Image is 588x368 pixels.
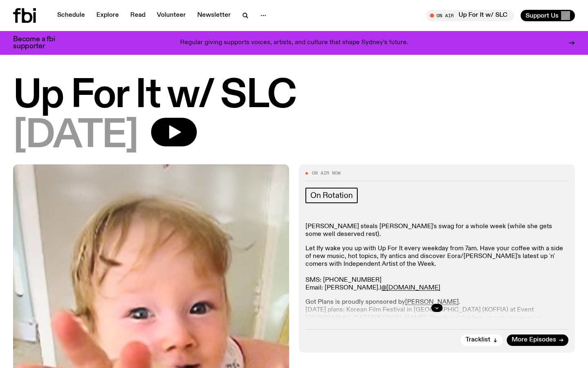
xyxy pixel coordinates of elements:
[305,245,568,292] p: Let Ify wake you up with Up For It every weekday from 7am. Have your coffee with a side of new mu...
[507,334,568,346] a: More Episodes
[91,10,124,21] a: Explore
[426,10,514,21] button: On AirUp For It w/ SLC
[526,12,559,19] span: Support Us
[13,36,65,50] h3: Become a fbi supporter
[305,188,358,203] a: On Rotation
[461,334,503,346] button: Tracklist
[312,171,341,175] span: On Air Now
[192,10,236,21] a: Newsletter
[381,285,440,291] a: @[DOMAIN_NAME]
[465,337,490,343] span: Tracklist
[180,39,408,47] p: Regular giving supports voices, artists, and culture that shape Sydney’s future.
[305,223,568,238] p: [PERSON_NAME] steals [PERSON_NAME]'s swag for a whole week (while she gets some well deserved rest).
[13,78,575,114] h1: Up For It w/ SLC
[152,10,191,21] a: Volunteer
[521,10,575,21] button: Support Us
[512,337,556,343] span: More Episodes
[125,10,150,21] a: Read
[13,118,138,155] span: [DATE]
[310,191,353,200] span: On Rotation
[52,10,90,21] a: Schedule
